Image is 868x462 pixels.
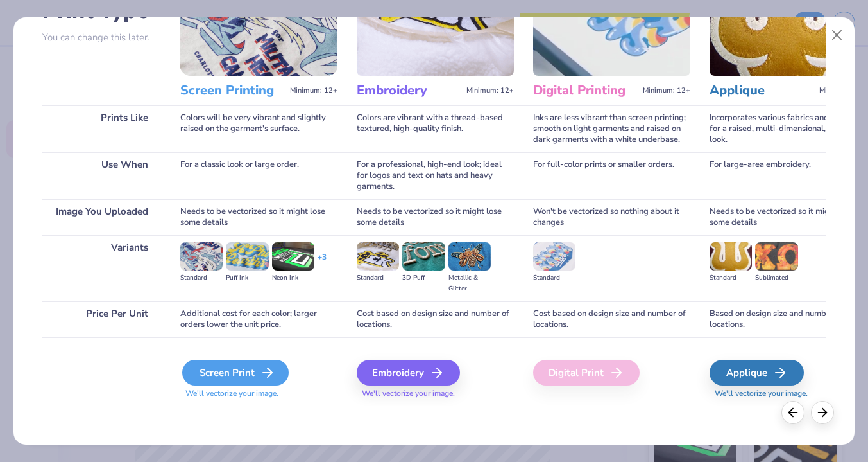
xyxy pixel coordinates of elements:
div: Cost based on design size and number of locations. [533,301,690,337]
img: Neon Ink [272,242,314,271]
span: Minimum: 12+ [290,86,337,95]
div: + 3 [318,252,327,274]
span: Minimum: 12+ [466,86,514,95]
div: Price Per Unit [42,301,161,337]
div: Digital Print [533,360,640,386]
div: Needs to be vectorized so it might lose some details [357,199,514,235]
span: Minimum: 12+ [643,86,690,95]
img: Standard [533,242,575,271]
img: 3D Puff [402,242,445,271]
div: Standard [357,272,399,283]
div: Additional cost for each color; larger orders lower the unit price. [180,301,337,337]
img: Standard [180,242,223,271]
div: Inks are less vibrant than screen printing; smooth on light garments and raised on dark garments ... [533,105,690,152]
div: Neon Ink [272,272,314,283]
div: Based on design size and number of locations. [710,301,867,337]
img: Standard [357,242,399,271]
div: Use When [42,152,161,199]
div: 3D Puff [402,272,445,283]
img: Standard [710,242,752,271]
div: Colors are vibrant with a thread-based textured, high-quality finish. [357,105,514,152]
div: For full-color prints or smaller orders. [533,152,690,199]
div: Cost based on design size and number of locations. [357,301,514,337]
h3: Embroidery [357,82,461,99]
div: Standard [533,272,575,283]
p: You can change this later. [42,32,161,43]
div: Won't be vectorized so nothing about it changes [533,199,690,235]
div: Image You Uploaded [42,199,161,235]
div: For a classic look or large order. [180,152,337,199]
div: Colors will be very vibrant and slightly raised on the garment's surface. [180,105,337,152]
div: Standard [710,272,752,283]
div: Needs to be vectorized so it might lose some details [710,199,867,235]
div: Sublimated [755,272,797,283]
div: Puff Ink [226,272,268,283]
img: Metallic & Glitter [448,242,491,271]
div: Metallic & Glitter [448,272,491,294]
img: Puff Ink [226,242,268,271]
div: For a professional, high-end look; ideal for logos and text on hats and heavy garments. [357,152,514,199]
img: Sublimated [755,242,797,271]
div: Needs to be vectorized so it might lose some details [180,199,337,235]
h3: Digital Printing [533,82,638,99]
span: Minimum: 12+ [819,86,867,95]
button: Close [824,23,849,48]
div: Embroidery [357,360,460,386]
div: Applique [710,360,804,386]
div: Prints Like [42,105,161,152]
span: We'll vectorize your image. [180,388,337,399]
span: We'll vectorize your image. [710,388,867,399]
h3: Screen Printing [180,82,285,99]
div: Screen Print [182,360,289,386]
div: For large-area embroidery. [710,152,867,199]
h3: Applique [710,82,814,99]
div: Variants [42,235,161,301]
span: We'll vectorize your image. [357,388,514,399]
div: Incorporates various fabrics and threads for a raised, multi-dimensional, textured look. [710,105,867,152]
div: Standard [180,272,223,283]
